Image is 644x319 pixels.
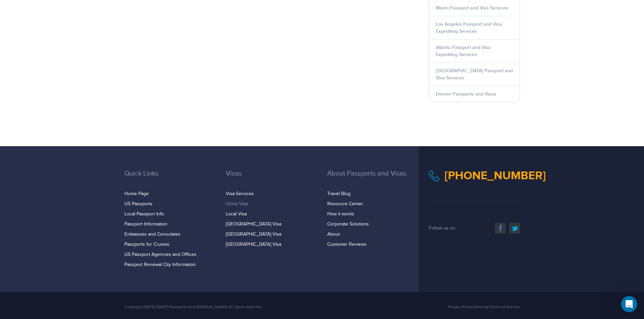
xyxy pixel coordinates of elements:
a: Terms of Service [490,304,520,309]
a: How it works [327,211,354,217]
a: Home Page [124,191,149,196]
a: Passports for Cruises [124,242,169,247]
a: Resource Center [327,201,363,207]
a: Passport Renewal City Information [124,262,196,267]
a: US Passports [124,201,152,207]
iframe: Intercom live chat [621,296,637,312]
a: Miami Passport and Visa Services [436,5,508,11]
a: Embassies and Consulates [124,232,181,237]
a: [GEOGRAPHIC_DATA] Visa [226,242,281,247]
a: [PHONE_NUMBER] [445,169,546,183]
a: [GEOGRAPHIC_DATA] Passport and Visa Services [436,68,513,81]
a: China Visa [226,201,248,207]
a: Corporate Solutions [327,221,369,227]
a: Los Angeles Passport and Visa Expediting Services [436,21,502,34]
a: US Passport Agencies and Offices [124,252,196,257]
a: Customer Reviews [327,242,366,247]
a: twitter [509,223,520,234]
a: Passport Information [124,221,167,227]
h3: About Passports and Visas [327,170,419,187]
h3: Visas [226,170,317,187]
a: Atlanta Passport and Visa Expediting Services [436,45,491,57]
a: Local Passport Info [124,211,164,217]
a: Privacy Policy [448,304,473,309]
a: Visa Services [226,191,254,196]
a: Travel Blog [327,191,351,196]
a: Sitemap [474,304,489,309]
a: Denver Passports and Visas [436,91,496,97]
h3: Quick Links [124,170,216,187]
div: Copyright [DATE]-[DATE] Passports and [DOMAIN_NAME] All rights reserved. [119,304,390,310]
a: Local Visa [226,211,247,217]
span: Follow us on [429,225,455,231]
a: About [327,232,340,237]
a: [GEOGRAPHIC_DATA] Visa [226,232,281,237]
a: [GEOGRAPHIC_DATA] Visa [226,221,281,227]
div: | | [390,304,525,310]
a: facebook [495,223,506,234]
